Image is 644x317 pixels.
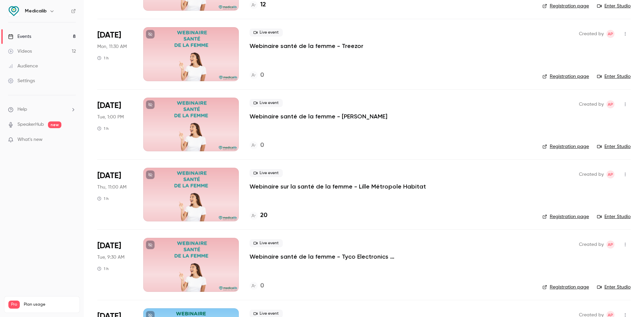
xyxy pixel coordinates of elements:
span: [DATE] [97,100,121,111]
span: Created by [579,241,604,249]
span: new [48,121,61,128]
span: AP [608,30,613,38]
span: Live event [250,239,283,247]
span: Thu, 11:00 AM [97,184,126,191]
div: 1 h [97,55,109,61]
a: Enter Studio [597,73,631,80]
a: Webinaire santé de la femme - [PERSON_NAME] [250,112,387,120]
span: [DATE] [97,30,121,41]
h4: 20 [260,211,267,220]
div: Videos [8,48,32,55]
div: Oct 7 Tue, 1:00 PM (Europe/Paris) [97,98,132,151]
span: Live event [250,169,283,177]
span: Alice Plauch [606,241,614,249]
a: 12 [250,0,266,9]
a: Enter Studio [597,213,631,220]
a: Webinaire santé de la femme - Treezor [250,42,363,50]
div: Oct 9 Thu, 11:00 AM (Europe/Paris) [97,168,132,221]
h4: 0 [260,141,264,150]
span: Mon, 11:30 AM [97,43,127,50]
h6: Medicalib [25,8,47,14]
span: Created by [579,170,604,178]
a: Enter Studio [597,143,631,150]
span: What's new [17,136,43,143]
a: Webinaire sur la santé de la femme - Lille Métropole Habitat [250,182,426,191]
span: Pro [8,301,20,309]
h4: 0 [260,71,264,80]
a: 20 [250,211,267,220]
span: [DATE] [97,241,121,251]
span: AP [608,100,613,108]
a: SpeakerHub [17,121,44,128]
span: Tue, 1:00 PM [97,114,124,120]
div: Oct 6 Mon, 11:30 AM (Europe/Paris) [97,27,132,81]
span: AP [608,170,613,178]
h4: 0 [260,281,264,290]
a: 0 [250,141,264,150]
a: 0 [250,71,264,80]
a: Registration page [542,143,589,150]
span: Created by [579,30,604,38]
a: Enter Studio [597,284,631,290]
a: Registration page [542,284,589,290]
div: 1 h [97,196,109,201]
span: Alice Plauch [606,30,614,38]
span: Alice Plauch [606,170,614,178]
div: 1 h [97,126,109,131]
a: Webinaire santé de la femme - Tyco Electronics [GEOGRAPHIC_DATA] [250,253,451,261]
div: Settings [8,77,35,84]
img: Medicalib [8,6,19,16]
a: Enter Studio [597,3,631,9]
span: Live event [250,29,283,37]
div: Events [8,33,31,40]
span: Tue, 9:30 AM [97,254,124,261]
span: Plan usage [24,302,75,307]
a: Registration page [542,73,589,80]
div: Oct 14 Tue, 9:30 AM (Europe/Paris) [97,238,132,292]
span: Live event [250,99,283,107]
li: help-dropdown-opener [8,106,76,113]
a: Registration page [542,213,589,220]
a: 0 [250,281,264,290]
span: Help [17,106,27,113]
span: [DATE] [97,170,121,181]
a: Registration page [542,3,589,9]
h4: 12 [260,0,266,9]
div: Audience [8,63,38,69]
span: Created by [579,100,604,108]
div: 1 h [97,266,109,271]
span: Alice Plauch [606,100,614,108]
span: AP [608,241,613,249]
